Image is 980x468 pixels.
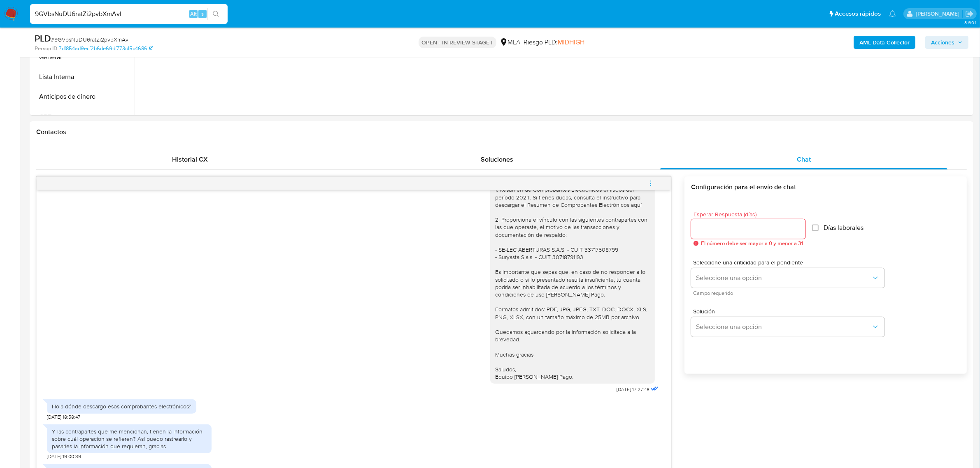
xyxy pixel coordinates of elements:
[696,323,871,331] span: Seleccione una opción
[859,36,910,49] b: AML Data Collector
[500,38,521,47] div: MLA
[964,19,976,26] span: 3.160.1
[35,45,57,52] b: Person ID
[30,9,228,19] input: Buscar usuario o caso...
[812,225,819,231] input: Días laborales
[854,36,915,49] button: AML Data Collector
[32,47,135,67] button: General
[172,155,208,164] span: Historial CX
[201,10,204,18] span: s
[617,386,649,393] span: [DATE] 17:27:48
[51,35,130,44] span: # 9GVbsNuDU6ratZi2pvbXmAvI
[694,259,887,265] span: Seleccione una criticidad para el pendiente
[52,403,191,410] div: Hola dónde descargo esos comprobantes electrónicos?
[637,174,664,193] button: menu-action
[965,9,974,18] a: Salir
[691,224,805,234] input: days_to_wait
[691,317,885,337] button: Seleccione una opción
[32,87,135,107] button: Anticipos de dinero
[835,9,881,18] span: Accesos rápidos
[52,428,207,450] div: Y las contrapartes que me mencionan, tienen la información sobre cuál operacion se refieren? Así ...
[524,38,585,47] span: Riesgo PLD:
[207,8,224,20] button: search-icon
[691,183,960,191] h3: Configuración para el envío de chat
[190,10,197,18] span: Alt
[824,224,864,232] span: Días laborales
[797,155,811,164] span: Chat
[916,10,962,18] p: nicolas.duclosson@mercadolibre.com
[35,32,51,45] b: PLD
[693,291,887,295] span: Campo requerido
[32,67,135,87] button: Lista Interna
[691,268,885,288] button: Seleccione una opción
[47,453,81,460] span: [DATE] 19:00:39
[696,274,871,282] span: Seleccione una opción
[419,37,496,48] p: OPEN - IN REVIEW STAGE I
[32,107,135,126] button: CBT
[495,134,650,380] div: [PERSON_NAME], Muchas gracias por tu respuesta. No obstante, necesitamos que nos brindes la sigui...
[47,414,80,420] span: [DATE] 18:58:47
[931,36,954,49] span: Acciones
[701,241,803,246] span: El número debe ser mayor a 0 y menor a 31
[889,10,896,17] a: Notificaciones
[558,37,585,47] span: MIDHIGH
[59,45,153,52] a: 7df854ad9ecf2b6de69df773c15c4686
[36,128,967,136] h1: Contactos
[481,155,513,164] span: Soluciones
[694,308,887,314] span: Solución
[925,36,968,49] button: Acciones
[694,211,808,218] span: Esperar Respuesta (días)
